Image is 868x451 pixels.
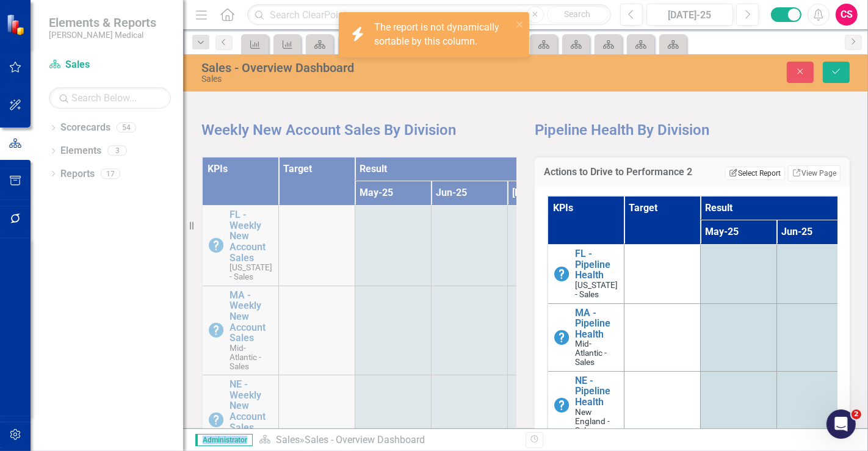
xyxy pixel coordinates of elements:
[575,248,618,281] a: FL - Pipeline Health
[575,407,610,435] span: New England - Sales
[101,168,120,179] div: 17
[516,17,524,31] button: close
[60,144,101,158] a: Elements
[49,87,171,109] input: Search Below...
[276,434,300,446] a: Sales
[836,4,858,26] button: CS
[575,375,618,408] a: NE - Pipeline Health
[5,13,27,35] img: ClearPoint Strategy
[646,4,733,26] button: [DATE]-25
[201,61,559,74] div: Sales - Overview Dashboard
[554,398,569,413] img: No Information
[374,21,512,49] div: The report is not dynamically sortable by this column.
[651,8,729,23] div: [DATE]-25
[788,165,841,181] a: View Page
[60,121,110,135] a: Scorecards
[564,9,590,19] span: Search
[547,6,608,23] button: Search
[49,30,156,40] small: [PERSON_NAME] Medical
[107,146,127,156] div: 3
[725,167,784,180] button: Select Report
[201,74,559,84] div: Sales
[548,245,624,303] td: Double-Click to Edit Right Click for Context Menu
[575,339,607,367] span: Mid-Atlantic - Sales
[60,167,95,181] a: Reports
[305,434,425,446] div: Sales - Overview Dashboard
[548,371,624,439] td: Double-Click to Edit Right Click for Context Menu
[852,410,861,419] span: 2
[49,58,171,72] a: Sales
[575,308,618,340] a: MA - Pipeline Health
[548,303,624,371] td: Double-Click to Edit Right Click for Context Menu
[259,433,516,447] div: »
[826,410,856,439] iframe: Intercom live chat
[575,280,618,299] span: [US_STATE] - Sales
[554,330,569,345] img: No Information
[117,123,136,133] div: 54
[247,4,611,26] input: Search ClearPoint...
[195,434,253,446] span: Administrator
[49,15,156,30] span: Elements & Reports
[544,167,711,178] h3: Actions to Drive to Performance 2
[554,267,569,281] img: No Information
